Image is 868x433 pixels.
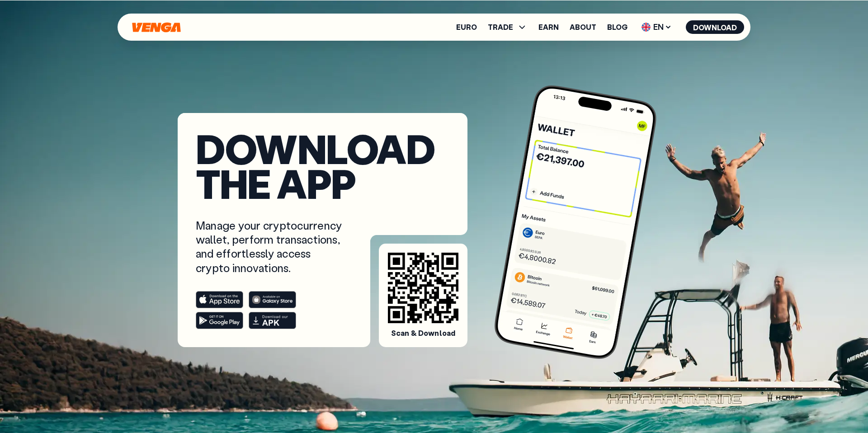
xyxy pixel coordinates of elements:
[196,131,449,200] h1: Download the app
[686,20,744,34] button: Download
[488,22,528,33] span: TRADE
[638,20,675,34] span: EN
[488,24,513,31] span: TRADE
[607,24,627,31] a: Blog
[570,24,596,31] a: About
[538,24,559,31] a: Earn
[491,82,660,362] img: phone
[642,23,651,32] img: flag-uk
[131,22,182,33] svg: Home
[391,329,455,338] span: Scan & Download
[196,218,344,275] p: Manage your cryptocurrency wallet, perform transactions, and effortlessly access crypto innovations.
[456,24,477,31] a: Euro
